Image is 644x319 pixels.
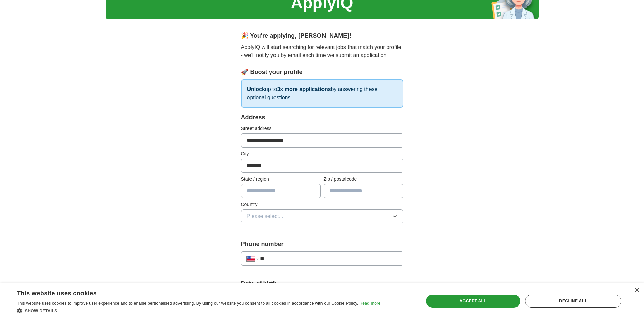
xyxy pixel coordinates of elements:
[25,309,57,313] span: Show details
[17,301,358,306] span: This website uses cookies to improve user experience and to enable personalised advertising. By u...
[324,176,403,183] label: Zip / postalcode
[17,307,380,314] div: Show details
[241,150,403,157] label: City
[241,43,403,59] p: ApplyIQ will start searching for relevant jobs that match your profile - we'll notify you by emai...
[241,79,403,108] p: up to by answering these optional questions
[17,287,363,297] div: This website uses cookies
[634,288,639,293] div: Close
[241,31,403,41] div: 🎉 You're applying , [PERSON_NAME] !
[525,295,621,308] div: Decline all
[241,209,403,223] button: Please select...
[247,212,284,220] span: Please select...
[241,240,403,249] label: Phone number
[277,86,331,92] strong: 3x more applications
[247,86,265,92] strong: Unlock
[241,176,321,183] label: State / region
[426,295,520,308] div: Accept all
[359,301,380,306] a: Read more, opens a new window
[241,68,403,77] div: 🚀 Boost your profile
[241,113,403,122] div: Address
[241,201,403,208] label: Country
[241,279,403,288] label: Date of birth
[241,125,403,132] label: Street address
